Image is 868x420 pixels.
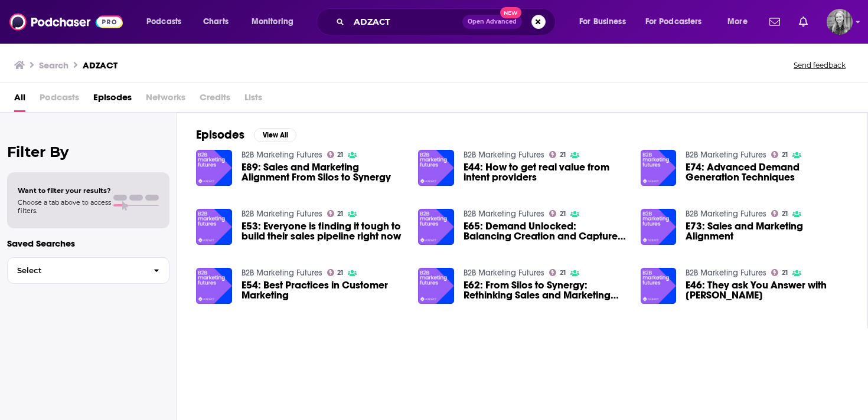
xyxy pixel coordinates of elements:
[782,211,788,216] span: 21
[765,12,785,32] a: Show notifications dropdown
[782,270,788,275] span: 21
[686,150,766,160] a: B2B Marketing Futures
[349,12,462,31] input: Search podcasts, credits, & more...
[146,14,181,30] span: Podcasts
[203,14,229,30] span: Charts
[242,162,404,182] a: E89: Sales and Marketing Alignment From Silos to Synergy
[464,162,626,182] a: E44: How to get real value from intent providers
[468,19,517,25] span: Open Advanced
[771,269,788,276] a: 21
[727,14,748,30] span: More
[39,60,68,71] h3: Search
[464,280,626,300] a: E62: From Silos to Synergy: Rethinking Sales and Marketing Growth
[327,151,344,158] a: 21
[18,186,111,195] span: Want to filter your results?
[827,9,853,35] button: Show profile menu
[641,209,677,245] img: E73: Sales and Marketing Alignment
[645,14,702,30] span: For Podcasters
[7,143,169,160] h2: Filter By
[771,151,788,158] a: 21
[418,209,454,245] img: E65: Demand Unlocked: Balancing Creation and Capture in B2B Marketing"
[549,151,566,158] a: 21
[560,270,566,275] span: 21
[686,280,849,300] a: E46: They ask You Answer with Marcus Sheridan
[560,211,566,216] span: 21
[686,221,849,241] a: E73: Sales and Marketing Alignment
[337,152,343,157] span: 21
[418,268,454,304] img: E62: From Silos to Synergy: Rethinking Sales and Marketing Growth
[244,88,262,112] span: Lists
[686,209,766,219] a: B2B Marketing Futures
[18,198,111,215] span: Choose a tab above to access filters.
[641,150,677,186] img: E74: Advanced Demand Generation Techniques
[686,280,849,300] span: E46: They ask You Answer with [PERSON_NAME]
[40,88,79,112] span: Podcasts
[196,127,296,142] a: EpisodesView All
[719,12,762,31] button: open menu
[571,12,641,31] button: open menu
[337,211,343,216] span: 21
[686,162,849,182] span: E74: Advanced Demand Generation Techniques
[464,268,544,278] a: B2B Marketing Futures
[243,12,309,31] button: open menu
[827,9,853,35] img: User Profile
[93,88,132,112] a: Episodes
[638,12,719,31] button: open menu
[549,210,566,217] a: 21
[242,280,404,300] a: E54: Best Practices in Customer Marketing
[196,150,232,186] img: E89: Sales and Marketing Alignment From Silos to Synergy
[7,257,169,284] button: Select
[794,12,812,32] a: Show notifications dropdown
[686,268,766,278] a: B2B Marketing Futures
[579,14,626,30] span: For Business
[196,209,232,245] img: E53: Everyone is finding it tough to build their sales pipeline right now
[464,150,544,160] a: B2B Marketing Futures
[242,268,322,278] a: B2B Marketing Futures
[327,269,344,276] a: 21
[827,9,853,35] span: Logged in as KatMcMahon
[242,221,404,241] a: E53: Everyone is finding it tough to build their sales pipeline right now
[641,268,677,304] img: E46: They ask You Answer with Marcus Sheridan
[560,152,566,157] span: 21
[242,209,322,219] a: B2B Marketing Futures
[782,152,788,157] span: 21
[418,150,454,186] img: E44: How to get real value from intent providers
[14,88,25,112] a: All
[327,210,344,217] a: 21
[83,60,118,71] h3: ADZACT
[771,210,788,217] a: 21
[195,12,236,31] a: Charts
[790,60,849,70] button: Send feedback
[9,11,123,33] img: Podchaser - Follow, Share and Rate Podcasts
[252,14,293,30] span: Monitoring
[500,7,521,18] span: New
[242,150,322,160] a: B2B Marketing Futures
[196,127,244,142] h2: Episodes
[200,88,230,112] span: Credits
[464,221,626,241] a: E65: Demand Unlocked: Balancing Creation and Capture in B2B Marketing"
[138,12,197,31] button: open menu
[8,267,144,274] span: Select
[7,238,169,249] p: Saved Searches
[328,8,567,35] div: Search podcasts, credits, & more...
[337,270,343,275] span: 21
[196,268,232,304] img: E54: Best Practices in Customer Marketing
